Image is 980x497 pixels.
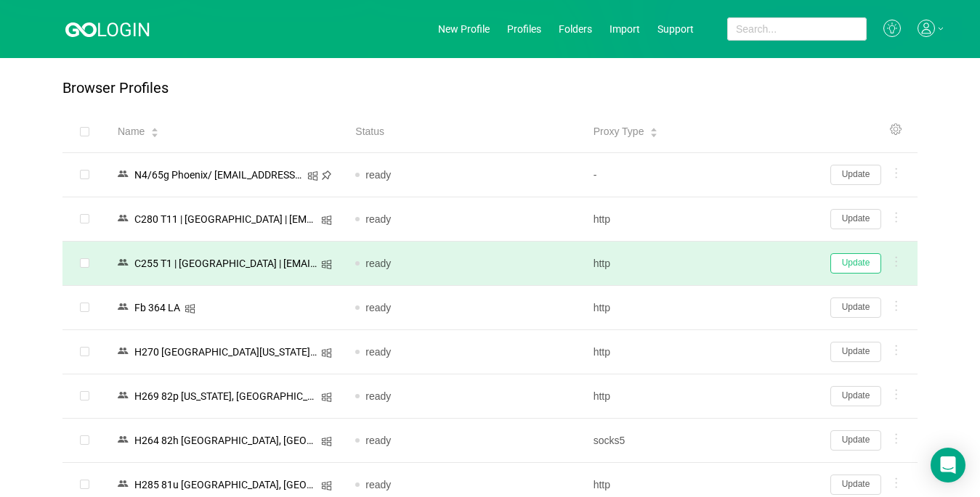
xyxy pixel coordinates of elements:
button: Update [830,386,881,406]
a: Import [610,23,640,35]
a: Profiles [507,23,541,35]
span: ready [365,258,391,269]
i: icon: windows [307,171,318,181]
span: ready [365,479,391,490]
button: Update [830,430,881,451]
button: Update [830,165,881,185]
div: Sort [649,126,658,136]
button: Update [830,253,881,274]
td: http [582,242,819,286]
i: icon: caret-down [151,131,159,136]
input: Search... [727,17,867,41]
i: icon: pushpin [321,170,332,181]
i: icon: caret-down [650,131,658,136]
i: icon: windows [321,480,332,491]
span: Status [355,124,384,139]
div: C255 T1 | [GEOGRAPHIC_DATA] | [EMAIL_ADDRESS][DOMAIN_NAME] [130,254,321,273]
i: icon: windows [321,215,332,226]
td: http [582,330,819,374]
span: ready [365,390,391,402]
i: icon: windows [321,436,332,447]
div: Н269 82p [US_STATE], [GEOGRAPHIC_DATA]/ [EMAIL_ADDRESS][DOMAIN_NAME] [130,387,321,406]
td: socks5 [582,419,819,463]
p: Browser Profiles [62,80,169,96]
div: Sort [150,126,159,136]
i: icon: windows [185,303,195,314]
td: - [582,153,819,197]
a: New Profile [438,23,490,35]
a: Folders [559,23,592,35]
span: ready [365,435,391,446]
i: icon: caret-up [151,126,159,131]
span: Name [118,124,145,139]
div: Open Intercom Messenger [931,448,965,482]
button: Update [830,297,881,318]
button: Update [830,475,881,495]
span: Proxy Type [594,124,644,139]
i: icon: windows [321,348,332,358]
td: http [582,197,819,242]
div: C280 T11 | [GEOGRAPHIC_DATA] | [EMAIL_ADDRESS][DOMAIN_NAME] [130,210,321,229]
i: icon: windows [321,259,332,270]
span: ready [365,346,391,358]
span: ready [365,302,391,313]
span: ready [365,213,391,225]
button: Update [830,342,881,362]
button: Update [830,209,881,229]
a: Support [657,23,694,35]
div: Н264 82h [GEOGRAPHIC_DATA], [GEOGRAPHIC_DATA]/ [EMAIL_ADDRESS][DOMAIN_NAME] [130,431,321,450]
td: http [582,286,819,330]
td: http [582,374,819,419]
div: Н270 [GEOGRAPHIC_DATA][US_STATE]/ [EMAIL_ADDRESS][DOMAIN_NAME] [130,342,321,361]
div: Fb 364 LA [130,298,185,317]
div: Н285 81u [GEOGRAPHIC_DATA], [GEOGRAPHIC_DATA]/ [EMAIL_ADDRESS][DOMAIN_NAME] [130,475,321,494]
i: icon: windows [321,392,332,403]
i: icon: caret-up [650,126,658,131]
div: N4/65g Phoenix/ [EMAIL_ADDRESS][DOMAIN_NAME] [130,165,307,184]
span: ready [365,169,391,181]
